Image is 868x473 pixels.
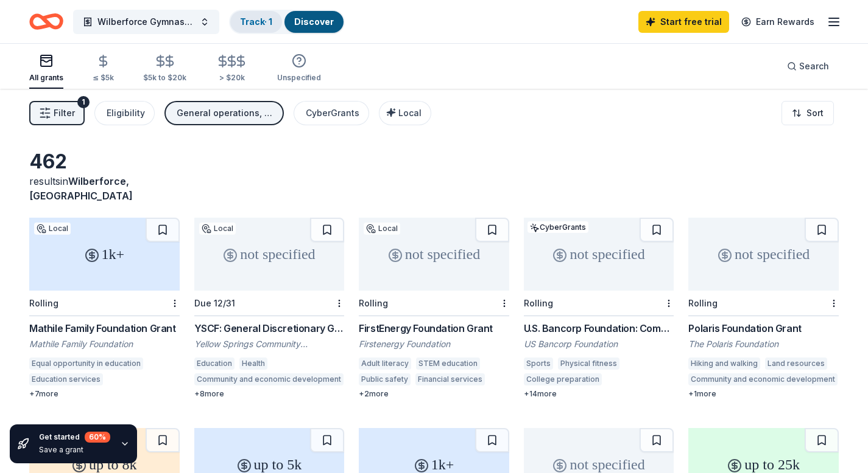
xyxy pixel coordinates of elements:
div: not specified [688,218,839,291]
button: > $20k [216,49,248,89]
div: ≤ $5k [93,73,114,83]
div: 1 [77,96,90,108]
div: The Polaris Foundation [688,338,839,350]
a: not specifiedRollingPolaris Foundation GrantThe Polaris FoundationHiking and walkingLand resource... [688,218,839,399]
div: not specified [359,218,509,291]
div: $5k to $20k [143,73,186,83]
div: Rolling [524,298,553,308]
div: + 14 more [524,389,674,399]
div: U.S. Bancorp Foundation: Community Possible Grant Program [524,321,674,336]
a: Track· 1 [240,16,272,27]
div: FirstEnergy Foundation Grant [359,321,509,336]
div: Local [364,223,400,235]
div: Due 12/31 [194,298,235,308]
div: YSCF: General Discretionary Grants [194,321,345,336]
div: Public safety [359,373,411,385]
button: Local [379,101,431,125]
div: Rolling [359,298,388,308]
div: Community and economic development [194,373,344,385]
div: Education services [29,373,103,385]
div: Physical fitness [558,357,619,370]
div: Local [34,223,71,235]
a: Discover [294,16,334,27]
button: All grants [29,49,63,89]
div: Financial services [415,373,485,385]
span: Local [398,108,422,118]
div: College preparation [524,373,602,385]
span: Sort [806,106,824,120]
button: Track· 1Discover [229,10,345,34]
div: 60 % [85,432,110,443]
button: Filter1 [29,101,85,125]
div: Local [199,223,236,235]
div: Equal opportunity in education [29,357,143,370]
div: CyberGrants [306,106,359,120]
div: Eligibility [107,106,145,120]
div: + 7 more [29,389,180,399]
div: 462 [29,150,180,174]
div: Health [239,357,267,370]
div: Rolling [29,298,58,308]
a: not specifiedLocalRollingFirstEnergy Foundation GrantFirstenergy FoundationAdult literacySTEM edu... [359,218,509,399]
span: in [29,175,133,202]
div: Sports [524,357,553,370]
div: results [29,174,180,203]
span: Filter [54,106,75,120]
div: Adult literacy [359,357,411,370]
div: Rolling [688,298,718,308]
div: + 2 more [359,389,509,399]
div: + 1 more [688,389,839,399]
a: Home [29,7,63,36]
span: Wilberforce, [GEOGRAPHIC_DATA] [29,175,133,202]
div: Polaris Foundation Grant [688,321,839,336]
div: Land resources [765,357,827,370]
div: General operations, Capital, Training and capacity building [177,106,274,120]
div: CyberGrants [528,221,588,233]
div: not specified [194,218,345,291]
a: not specifiedCyberGrantsRollingU.S. Bancorp Foundation: Community Possible Grant ProgramUS Bancor... [524,218,674,399]
div: > $20k [216,73,248,83]
div: 1k+ [29,218,180,291]
div: Community and economic development [688,373,838,385]
button: Unspecified [277,49,321,89]
div: + 8 more [194,389,345,399]
div: STEM education [416,357,480,370]
button: ≤ $5k [93,49,114,89]
div: Education [194,357,235,370]
span: Search [799,59,829,74]
div: Firstenergy Foundation [359,338,509,350]
button: Sort [782,101,834,125]
div: Yellow Springs Community Foundation [194,338,345,350]
button: General operations, Capital, Training and capacity building [164,101,284,125]
div: Mathile Family Foundation Grant [29,321,180,336]
a: Start free trial [638,11,729,33]
div: not specified [524,218,674,291]
button: $5k to $20k [143,49,186,89]
button: Wilberforce Gymnastics Booster Club [73,10,219,34]
button: Eligibility [94,101,155,125]
a: not specifiedLocalDue 12/31YSCF: General Discretionary GrantsYellow Springs Community FoundationE... [194,218,345,399]
div: Hiking and walking [688,357,760,370]
div: US Bancorp Foundation [524,338,674,350]
div: Unspecified [277,73,321,83]
a: 1k+LocalRollingMathile Family Foundation GrantMathile Family FoundationEqual opportunity in educa... [29,218,180,399]
button: Search [777,54,839,78]
a: Earn Rewards [734,11,822,33]
div: Mathile Family Foundation [29,338,180,350]
div: Save a grant [39,445,110,455]
button: CyberGrants [294,101,369,125]
div: Get started [39,432,110,443]
span: Wilberforce Gymnastics Booster Club [97,15,195,29]
div: All grants [29,73,63,83]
